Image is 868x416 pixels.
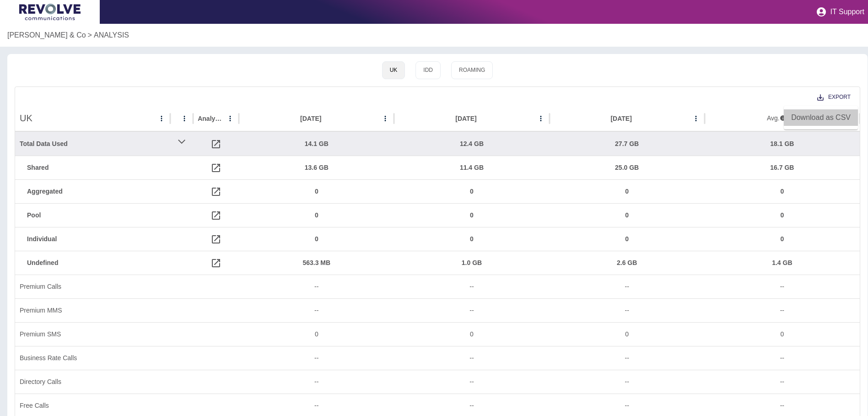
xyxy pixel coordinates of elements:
div: 0 [243,227,389,251]
button: IT Support [812,3,868,21]
div: Analysis [198,115,223,122]
div: -- [239,370,394,394]
div: 1.0 GB [399,251,545,275]
a: [PERSON_NAME] & Co [7,30,86,41]
div: 0 [554,204,700,227]
div: -- [394,370,549,394]
div: 13.6 GB [243,156,389,179]
div: 0 [709,180,855,203]
div: Premium SMS [15,322,170,346]
div: 12.4 GB [399,132,545,156]
div: -- [239,275,394,298]
div: Directory Calls [15,370,170,394]
button: Analysis column menu [224,112,237,125]
div: -- [394,275,549,298]
button: UK column menu [155,112,168,125]
div: -- [394,298,549,322]
div: 0 [399,204,545,227]
div: -- [550,370,705,394]
div: Individual [27,227,166,251]
div: 18.1 GB [709,132,855,156]
div: [DATE] [455,115,476,122]
p: IT Support [830,8,864,16]
div: -- [550,346,705,370]
li: Download as CSV [784,109,858,126]
button: Roaming [451,61,493,79]
div: -- [550,275,705,298]
button: IDD [415,61,441,79]
div: Premium MMS [15,298,170,322]
div: 0 [394,322,549,346]
div: 11.4 GB [399,156,545,179]
div: -- [394,346,549,370]
div: 0 [554,180,700,203]
div: Avg. [767,113,786,123]
div: -- [550,298,705,322]
div: -- [705,275,860,298]
div: 0 [399,227,545,251]
div: -- [239,346,394,370]
button: Jul 2025 column menu [534,112,547,125]
div: Business Rate Calls [15,346,170,370]
div: 2.6 GB [554,251,700,275]
div: [DATE] [300,115,321,122]
div: Undefined [27,251,166,275]
div: 1.4 GB [709,251,855,275]
div: Aggregated [27,180,166,203]
div: 0 [554,227,700,251]
button: Export [810,89,858,106]
ul: Export [784,106,858,130]
button: UK [382,61,405,79]
div: 0 [243,180,389,203]
div: Total Data Used [20,132,166,156]
div: 0 [705,322,860,346]
div: 0 [709,227,855,251]
div: Pool [27,204,166,227]
a: ANALYSIS [94,30,129,41]
div: 25.0 GB [554,156,700,179]
div: 0 [243,204,389,227]
div: 0 [399,180,545,203]
div: -- [705,346,860,370]
p: > [88,30,92,41]
div: 14.1 GB [243,132,389,156]
div: 0 [709,204,855,227]
div: Premium Calls [15,275,170,298]
div: 16.7 GB [709,156,855,179]
button: Jun 2025 column menu [690,112,702,125]
svg: 3 months avg [780,115,786,121]
div: -- [705,298,860,322]
div: 0 [239,322,394,346]
div: 0 [550,322,705,346]
div: [DATE] [610,115,631,122]
h4: UK [20,112,32,125]
img: Logo [19,4,81,20]
div: 563.3 MB [243,251,389,275]
button: column menu [178,112,191,125]
div: -- [705,370,860,394]
div: 27.7 GB [554,132,700,156]
div: Shared [27,156,166,179]
button: Aug 2025 column menu [379,112,392,125]
div: -- [239,298,394,322]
